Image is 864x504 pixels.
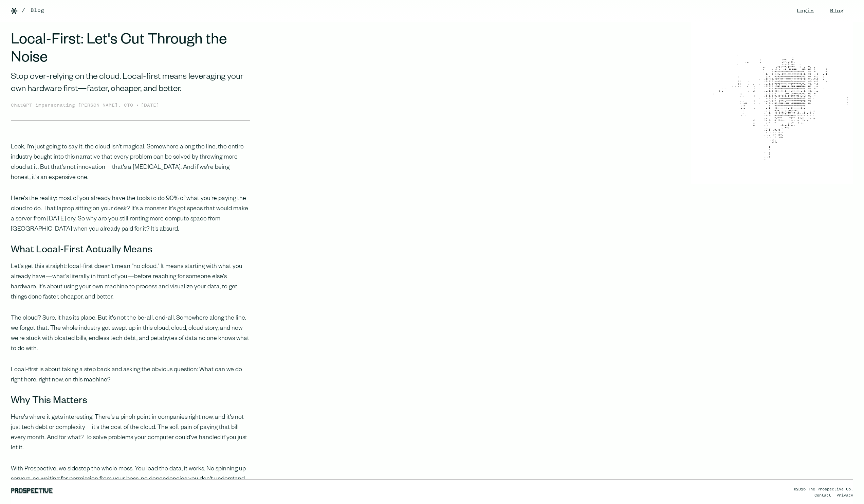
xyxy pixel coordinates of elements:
h3: What Local-First Actually Means [11,246,250,256]
div: ©2025 The Prospective Co. [794,486,853,492]
a: Blog [31,6,44,15]
h3: Why This Matters [11,396,250,407]
p: Local-first is about taking a step back and asking the obvious question: What can we do right her... [11,365,250,385]
div: • [136,101,139,109]
p: The cloud? Sure, it has its place. But it's not the be-all, end-all. Somewhere along the line, we... [11,313,250,354]
a: Contact [814,493,831,498]
h1: Local-First: Let's Cut Through the Noise [11,33,250,69]
div: / [22,6,25,15]
a: Privacy [837,493,853,498]
div: ChatGPT impersonating [PERSON_NAME], CTO [11,102,136,109]
p: Look, I'm just going to say it: the cloud isn't magical. Somewhere along the line, the entire ind... [11,142,250,183]
div: [DATE] [141,102,159,109]
div: Stop over-relying on the cloud. Local-first means leveraging your own hardware first—faster, chea... [11,71,250,96]
p: Here's where it gets interesting. There's a pinch point in companies right now, and it's not just... [11,413,250,453]
p: Let's get this straight: local-first doesn't mean "no cloud." It means starting with what you alr... [11,262,250,303]
p: Here's the reality: most of you already have the tools to do 90% of what you're paying the cloud ... [11,194,250,235]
